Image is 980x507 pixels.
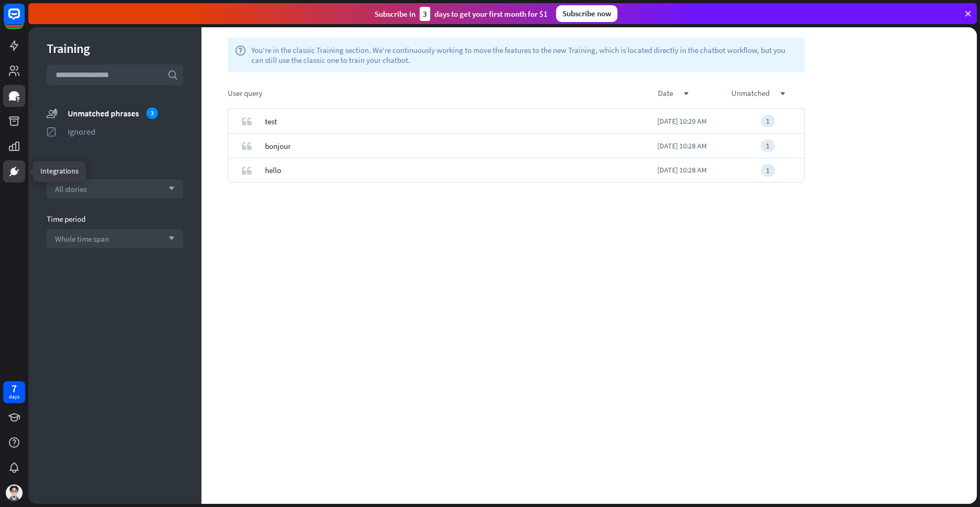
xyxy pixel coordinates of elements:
[163,235,175,242] i: arrow_down
[761,139,775,152] div: 1
[163,186,175,192] i: arrow_down
[657,134,731,158] div: [DATE] 10:28 AM
[780,91,785,96] i: down
[55,234,109,244] span: Whole time span
[8,4,40,36] button: Open LiveChat chat widget
[265,109,277,134] span: test
[47,214,183,224] div: Time period
[241,141,252,151] i: quote
[657,158,731,182] div: [DATE] 10:28 AM
[241,116,252,126] i: quote
[47,40,183,57] div: Training
[761,164,775,177] div: 1
[167,70,178,80] i: search
[68,126,183,137] div: Ignored
[3,381,25,403] a: 7 days
[235,45,246,65] i: help
[420,7,430,21] div: 3
[68,107,183,119] div: Unmatched phrases
[761,115,775,127] div: 1
[556,5,617,22] div: Subscribe now
[146,107,158,119] div: 3
[265,134,291,158] span: bonjour
[657,109,731,134] div: [DATE] 10:29 AM
[47,164,183,174] div: Chatbot
[684,91,689,96] i: down
[241,165,252,176] i: quote
[47,107,57,118] i: unmatched_phrases
[228,88,658,98] div: User query
[251,45,797,65] span: You're in the classic Training section. We're continuously working to move the features to the ne...
[658,88,731,98] div: date
[375,7,548,21] div: Subscribe in days to get your first month for $1
[47,126,57,137] i: ignored
[731,88,805,98] div: unmatched
[9,393,19,401] div: days
[55,184,87,194] span: All stories
[265,158,281,182] span: hello
[12,384,17,393] div: 7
